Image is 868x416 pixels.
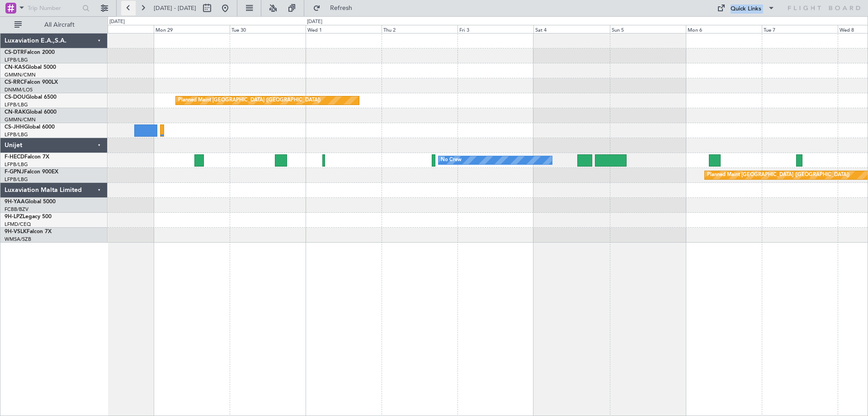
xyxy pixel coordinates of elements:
div: Quick Links [731,5,761,14]
button: All Aircraft [10,18,98,32]
div: Sun 5 [610,25,686,33]
a: LFPB/LBG [5,101,28,108]
a: DNMM/LOS [5,86,33,93]
a: FCBB/BZV [5,206,28,213]
div: Thu 2 [382,25,458,33]
div: Tue 7 [762,25,838,33]
span: CS-RRC [5,80,24,85]
a: LFPB/LBG [5,57,28,63]
a: 9H-VSLKFalcon 7X [5,229,52,234]
span: CS-DOU [5,95,26,100]
span: 9H-LPZ [5,214,23,220]
div: Mon 6 [686,25,762,33]
div: Sun 28 [78,25,154,33]
span: CN-RAK [5,110,26,115]
a: F-GPNJFalcon 900EX [5,169,58,175]
span: [DATE] - [DATE] [154,4,196,12]
a: CS-RRCFalcon 900LX [5,80,58,85]
div: Planned Maint [GEOGRAPHIC_DATA] ([GEOGRAPHIC_DATA]) [178,94,321,107]
button: Refresh [309,1,363,15]
a: LFPB/LBG [5,131,28,138]
input: Trip Number [28,1,80,15]
span: CN-KAS [5,65,25,70]
a: 9H-LPZLegacy 500 [5,214,52,220]
span: CS-DTR [5,50,24,55]
div: [DATE] [307,18,322,26]
button: Quick Links [712,1,779,15]
a: CN-KASGlobal 5000 [5,65,56,70]
a: CS-JHHGlobal 6000 [5,124,55,130]
a: GMMN/CMN [5,116,36,123]
a: 9H-YAAGlobal 5000 [5,199,56,205]
a: LFMD/CEQ [5,221,31,228]
a: WMSA/SZB [5,236,31,243]
span: F-GPNJ [5,169,24,175]
a: CS-DTRFalcon 2000 [5,50,55,55]
span: 9H-YAA [5,199,25,205]
a: GMMN/CMN [5,72,36,78]
div: [DATE] [109,18,125,26]
div: Wed 1 [306,25,382,33]
div: Mon 29 [154,25,230,33]
a: LFPB/LBG [5,161,28,168]
a: CN-RAKGlobal 6000 [5,110,57,115]
a: LFPB/LBG [5,176,28,183]
a: CS-DOUGlobal 6500 [5,95,57,100]
span: All Aircraft [24,22,95,28]
span: Refresh [322,5,360,11]
span: F-HECD [5,154,24,160]
div: Sat 4 [533,25,609,33]
span: CS-JHH [5,124,24,130]
div: No Crew [441,153,462,167]
div: Tue 30 [230,25,306,33]
div: Planned Maint [GEOGRAPHIC_DATA] ([GEOGRAPHIC_DATA]) [707,168,849,182]
div: Fri 3 [458,25,533,33]
a: F-HECDFalcon 7X [5,154,49,160]
span: 9H-VSLK [5,229,27,234]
